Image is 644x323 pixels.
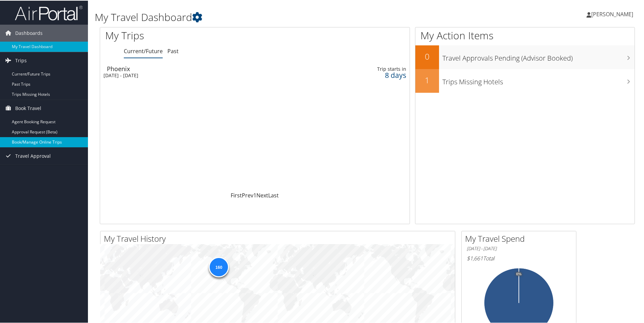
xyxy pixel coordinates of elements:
div: Trip starts in [337,65,406,71]
a: Last [268,191,279,198]
a: Past [167,47,179,54]
h6: Total [467,254,571,261]
a: First [231,191,242,198]
h2: 1 [415,74,439,85]
h1: My Action Items [415,28,635,42]
div: Phoenix [107,65,298,71]
h1: My Trips [105,28,276,42]
a: Current/Future [124,47,163,54]
a: 1 [253,191,256,198]
h2: My Travel Spend [465,232,576,244]
h2: My Travel History [104,232,455,244]
a: 0Travel Approvals Pending (Advisor Booked) [415,45,635,68]
tspan: 0% [516,272,522,276]
h3: Trips Missing Hotels [442,73,635,86]
div: 160 [209,256,229,277]
span: Dashboards [15,24,43,41]
h2: 0 [415,50,439,62]
a: Next [256,191,268,198]
a: 1Trips Missing Hotels [415,68,635,92]
span: Trips [15,51,27,68]
div: 8 days [337,71,406,78]
span: [PERSON_NAME] [591,10,633,17]
span: $1,661 [467,254,483,261]
a: Prev [242,191,253,198]
a: [PERSON_NAME] [586,3,640,24]
h3: Travel Approvals Pending (Advisor Booked) [442,49,635,62]
span: Travel Approval [15,147,51,164]
span: Book Travel [15,99,41,116]
h6: [DATE] - [DATE] [467,245,571,251]
h1: My Travel Dashboard [95,9,458,24]
img: airportal-logo.png [15,4,83,20]
div: [DATE] - [DATE] [103,72,295,78]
